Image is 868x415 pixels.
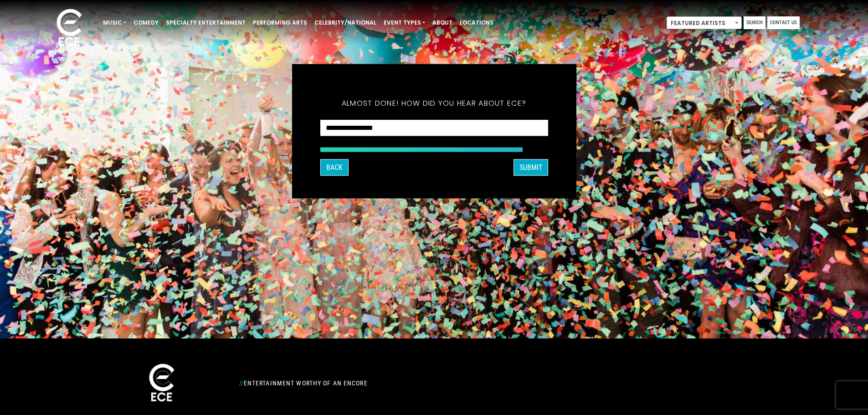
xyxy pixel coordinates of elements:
span: // [239,379,244,387]
a: Contact Us [767,16,800,29]
a: About [429,15,456,31]
a: Performing Arts [249,15,311,31]
div: Entertainment Worthy of an Encore [234,376,534,390]
a: Celebrity/National [311,15,380,31]
img: ece_new_logo_whitev2-1.png [46,6,92,51]
img: ece_new_logo_whitev2-1.png [139,361,185,405]
a: Search [744,16,765,29]
button: Back [320,159,349,175]
select: How did you hear about ECE [320,119,548,136]
span: Featured Artists [667,17,741,30]
a: Event Types [380,15,429,31]
a: Music [99,15,130,31]
a: Specialty Entertainment [162,15,249,31]
span: Featured Artists [667,16,742,29]
button: SUBMIT [514,159,548,175]
a: Comedy [130,15,162,31]
h5: Almost done! How did you hear about ECE? [320,87,548,119]
a: Locations [456,15,497,31]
